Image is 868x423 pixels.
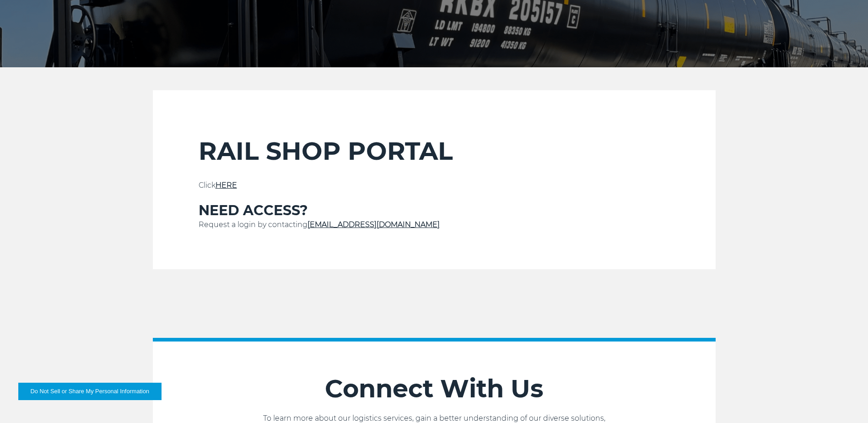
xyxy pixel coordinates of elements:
a: [EMAIL_ADDRESS][DOMAIN_NAME] [307,220,440,229]
button: Do Not Sell or Share My Personal Information [18,383,162,400]
h2: RAIL SHOP PORTAL [199,136,670,166]
a: HERE [216,181,237,190]
p: Request a login by contacting [199,219,670,230]
p: Click [199,180,670,191]
h3: NEED ACCESS? [199,202,670,219]
h2: Connect With Us [153,374,716,404]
